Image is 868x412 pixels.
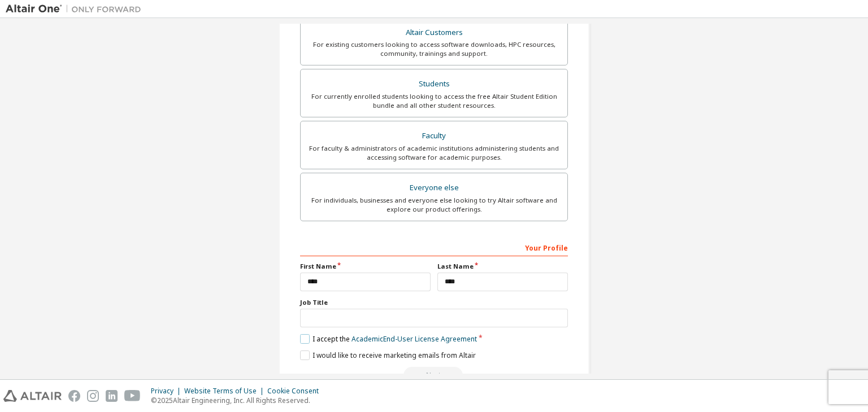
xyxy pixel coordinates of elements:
[307,40,561,58] div: For existing customers looking to access software downloads, HPC resources, community, trainings ...
[3,390,62,402] img: altair_logo.svg
[87,390,99,402] img: instagram.svg
[307,144,561,162] div: For faculty & administrators of academic institutions administering students and accessing softwa...
[106,390,118,402] img: linkedin.svg
[124,390,141,402] img: youtube.svg
[307,128,561,144] div: Faculty
[6,3,147,15] img: Altair One
[68,390,80,402] img: facebook.svg
[307,92,561,110] div: For currently enrolled students looking to access the free Altair Student Edition bundle and all ...
[307,25,561,41] div: Altair Customers
[151,396,325,405] p: © 2025 Altair Engineering, Inc. All Rights Reserved.
[307,180,561,196] div: Everyone else
[437,262,568,271] label: Last Name
[151,387,184,396] div: Privacy
[184,387,267,396] div: Website Terms of Use
[300,367,568,384] div: Read and acccept EULA to continue
[300,334,477,344] label: I accept the
[267,387,325,396] div: Cookie Consent
[300,298,568,307] label: Job Title
[307,76,561,92] div: Students
[351,334,477,344] a: Academic End-User License Agreement
[300,350,476,360] label: I would like to receive marketing emails from Altair
[307,196,561,214] div: For individuals, businesses and everyone else looking to try Altair software and explore our prod...
[300,238,568,256] div: Your Profile
[300,262,431,271] label: First Name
